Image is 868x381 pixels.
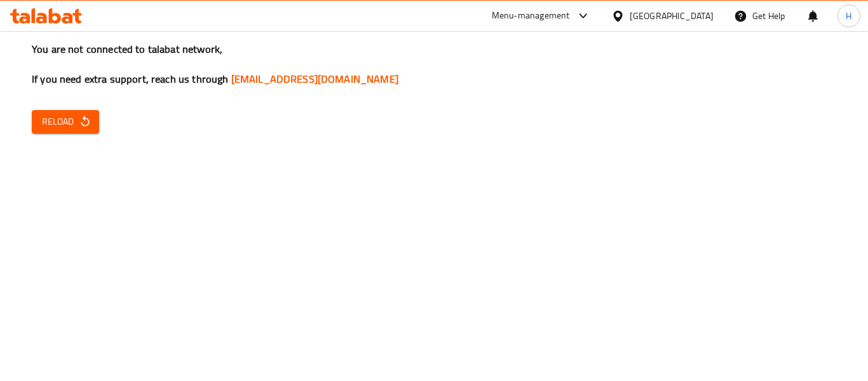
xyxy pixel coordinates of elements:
button: Reload [32,110,99,134]
div: Menu-management [492,8,570,24]
h3: You are not connected to talabat network, If you need extra support, reach us through [32,42,836,87]
span: H [846,9,851,23]
span: Reload [42,114,89,130]
a: [EMAIL_ADDRESS][DOMAIN_NAME] [231,69,398,88]
div: [GEOGRAPHIC_DATA] [630,9,714,23]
